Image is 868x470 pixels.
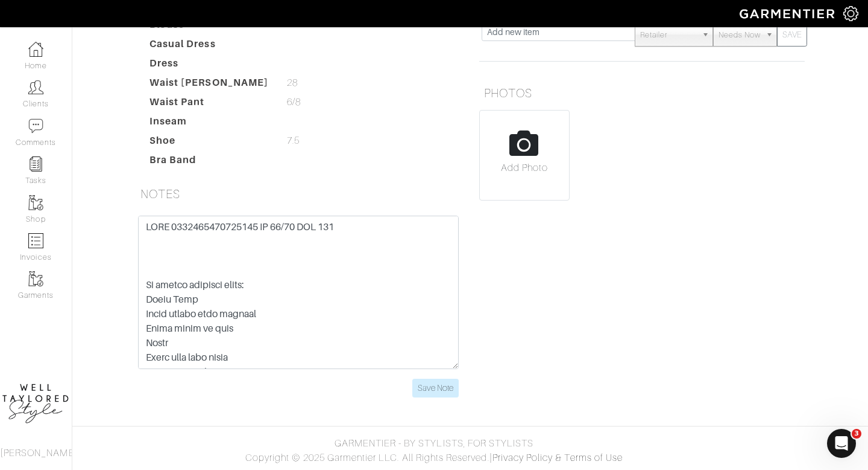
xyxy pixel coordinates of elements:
input: Add new item [482,22,635,41]
img: garmentier-logo-header-white-b43fb05a5012e4ada735d5af1a66efaba907eab6374d6393d1fbf88cb4ef424d.png [734,3,843,24]
img: gear-icon-white-bd11855cb880d31180b6d7d6211b90ccbf57a29d726f0c71d8c61bd08dd39cc2.png [843,6,858,21]
span: 3 [852,429,861,439]
h5: PHOTOS [479,81,805,105]
span: 6/8 [287,95,301,109]
textarea: LORE 0332465470725145 IP 66/70 DOL 131 Si ametco adipisci elits: Doeiu Temp Incid utlabo etdo mag... [138,216,459,369]
dt: Waist [PERSON_NAME] [140,76,278,95]
img: reminder-icon-8004d30b9f0a5d33ae49ab947aed9ed385cf756f9e5892f1edd6e32f2345188e.png [28,156,43,172]
img: orders-icon-0abe47150d42831381b5fb84f609e132dff9fe21cb692f30cb5eec754e2cba89.png [28,233,43,248]
iframe: Intercom live chat [827,429,856,458]
img: clients-icon-6bae9207a08558b7cb47a8932f037763ab4055f8c8b6bfacd5dc20c3e0201464.png [28,80,43,95]
span: Needs Now [719,23,761,47]
h5: NOTES [136,182,461,206]
span: Copyright © 2025 Garmentier LLC. All Rights Reserved. [245,452,489,463]
a: Privacy Policy & Terms of Use [492,452,623,463]
span: Retailer [640,23,697,47]
button: SAVE [777,22,807,47]
dt: Shoe [140,134,278,153]
img: comment-icon-a0a6a9ef722e966f86d9cbdc48e553b5cf19dbc54f86b18d962a5391bc8f6eb6.png [28,118,43,134]
span: 28 [287,76,298,90]
dt: Blouse [140,18,278,37]
span: 7.5 [287,134,300,148]
img: garments-icon-b7da505a4dc4fd61783c78ac3ca0ef83fa9d6f193b1c9dc38574b1d14d53ca28.png [28,271,43,286]
dt: Inseam [140,114,278,134]
dt: Bra Band [140,153,278,172]
img: garments-icon-b7da505a4dc4fd61783c78ac3ca0ef83fa9d6f193b1c9dc38574b1d14d53ca28.png [28,195,43,210]
dt: Casual Dress [140,37,278,56]
dt: Dress [140,56,278,76]
input: Save Note [412,379,459,398]
dt: Waist Pant [140,95,278,114]
img: dashboard-icon-dbcd8f5a0b271acd01030246c82b418ddd0df26cd7fceb0bd07c9910d44c42f6.png [28,42,43,57]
